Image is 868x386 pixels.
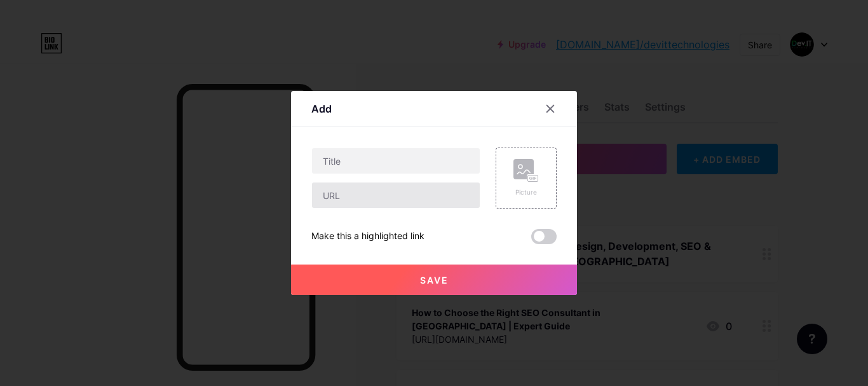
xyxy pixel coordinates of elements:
[311,101,332,116] div: Add
[291,265,577,295] button: Save
[513,188,539,197] div: Picture
[312,148,480,174] input: Title
[311,229,424,244] div: Make this a highlighted link
[312,183,480,208] input: URL
[420,275,449,286] span: Save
